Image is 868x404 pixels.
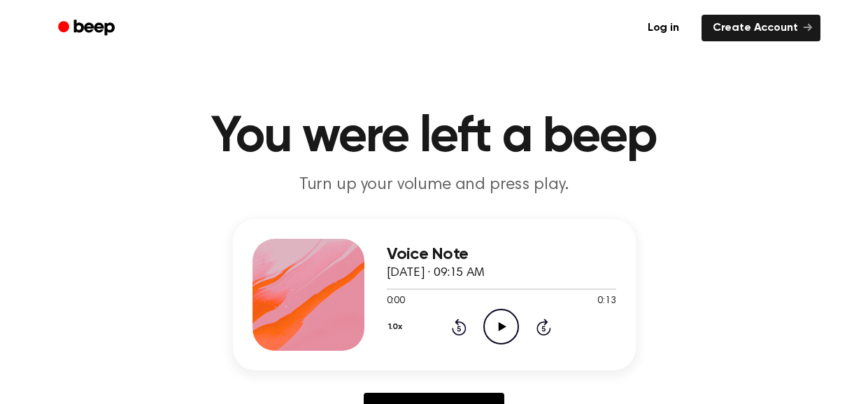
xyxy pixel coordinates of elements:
span: 0:00 [387,294,405,309]
h3: Voice Note [387,245,616,264]
a: Create Account [702,15,820,41]
span: 0:13 [597,294,616,309]
a: Log in [634,12,693,44]
a: Beep [48,15,127,42]
span: [DATE] · 09:15 AM [387,267,485,279]
h1: You were left a beep [76,112,792,162]
p: Turn up your volume and press play. [166,174,703,197]
button: 1.0x [387,315,408,339]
